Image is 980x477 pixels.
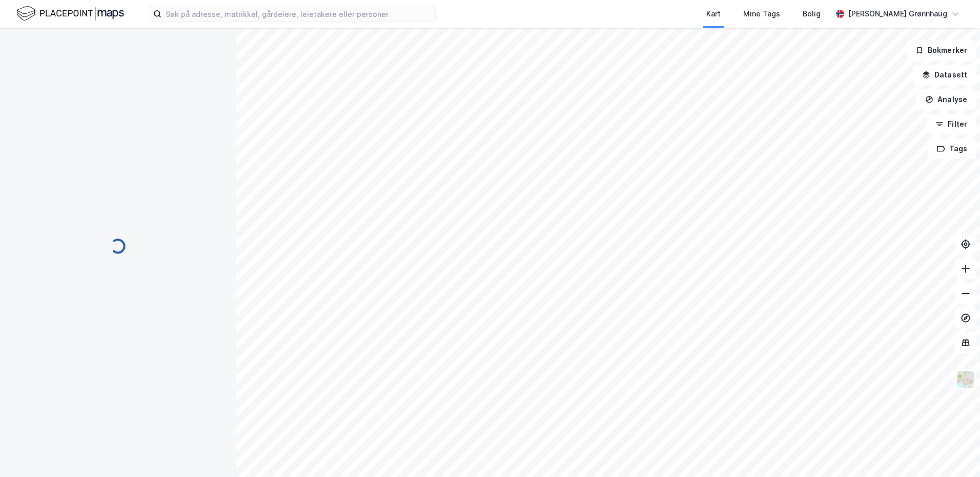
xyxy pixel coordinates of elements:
[956,370,975,389] img: Z
[916,89,976,110] button: Analyse
[929,428,980,477] iframe: Chat Widget
[110,238,126,254] img: spinner.a6d8c91a73a9ac5275cf975e30b51cfb.svg
[927,114,976,134] button: Filter
[803,8,821,20] div: Bolig
[161,6,435,22] input: Søk på adresse, matrikkel, gårdeiere, leietakere eller personer
[743,8,780,20] div: Mine Tags
[16,5,124,23] img: logo.f888ab2527a4732fd821a326f86c7f29.svg
[907,40,976,61] button: Bokmerker
[706,8,721,20] div: Kart
[848,8,947,20] div: [PERSON_NAME] Grønnhaug
[913,65,976,85] button: Datasett
[928,138,976,159] button: Tags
